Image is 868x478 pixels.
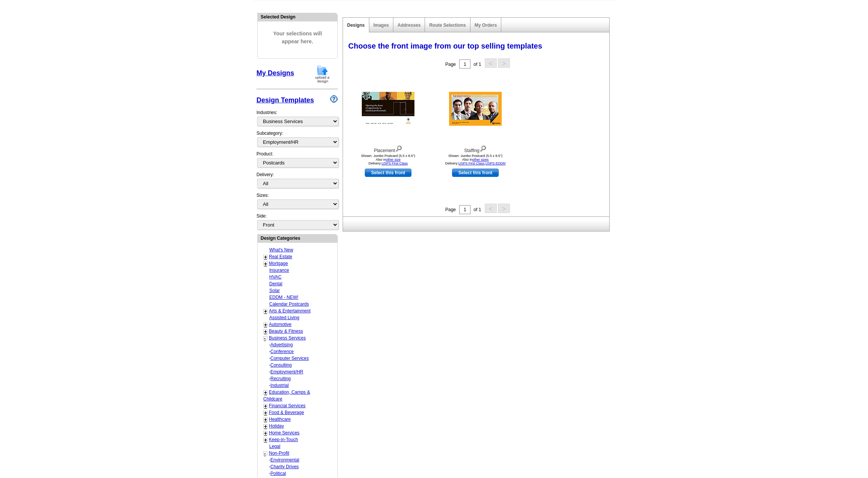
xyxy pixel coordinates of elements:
[270,342,293,347] a: Advertising
[452,169,499,177] a: use this design
[269,254,292,259] a: Real Estate
[269,451,289,456] a: Non-Profit
[485,58,497,68] button: <
[270,349,294,354] a: Conference
[445,62,456,67] span: Page
[256,105,338,130] div: Industries:
[386,158,401,161] a: other size
[269,247,293,253] a: What's New
[472,158,489,161] a: other sizes
[480,144,487,152] img: view design details
[365,169,411,177] a: use this design
[270,376,291,381] a: Recruiting
[270,383,289,388] a: Industrial
[263,341,337,348] div: -
[256,96,314,104] a: Design Templates
[263,457,337,463] div: -
[256,213,338,230] div: Side:
[485,204,497,213] button: <
[269,444,280,449] a: Legal
[264,329,267,335] a: +
[270,471,286,476] a: Political
[264,335,266,341] a: -
[347,154,429,165] div: Shown: Jumbo Postcard (5.5 x 8.5") Delivery:
[313,64,332,84] img: upload-design
[348,42,542,50] span: Choose the front image from our top selling templates
[347,23,365,28] a: Designs
[256,171,338,192] div: Delivery:
[258,13,337,20] div: Selected Design
[382,161,408,165] a: USPS First Class
[269,268,289,273] a: Insurance
[269,410,304,415] a: Food & Beverage
[263,463,337,470] div: -
[269,417,291,422] a: Healthcare
[269,437,298,442] a: Keep-in-Touch
[264,403,267,409] a: +
[269,295,298,300] a: EDDM - NEW!
[475,23,497,28] a: My Orders
[269,315,299,320] a: Assisted Living
[270,356,309,361] a: Computer Services
[473,62,481,67] span: of 1
[264,261,267,267] a: +
[270,362,292,368] a: Consulting
[263,355,337,362] div: -
[330,95,338,103] img: design-wizard-help-icon.png
[462,158,489,161] span: Also in
[269,423,284,429] a: Holiday
[264,437,267,443] a: +
[263,390,310,402] a: Education, Camps & Childcare
[264,430,267,436] a: +
[269,329,303,334] a: Beauty & Fitness
[376,158,401,161] span: Also in
[264,410,267,416] a: +
[270,464,299,469] a: Charity Drives
[373,23,389,28] a: Images
[269,288,280,293] a: Solar
[263,348,337,355] div: -
[263,470,337,477] div: -
[395,144,402,152] img: view design details
[269,403,305,408] a: Financial Services
[269,301,309,307] a: Calendar Postcards
[256,151,338,171] div: Product:
[269,281,282,286] a: Dental
[269,261,288,266] a: Mortgage
[269,308,311,314] a: Arts & Entertainment
[498,204,510,213] button: >
[270,457,299,463] a: Environmental
[256,130,338,151] div: Subcategory:
[473,207,481,212] span: of 1
[362,92,414,126] img: Placement
[398,23,420,28] a: Addresses
[718,303,868,478] iframe: To enrich screen reader interactions, please activate Accessibility in Grammarly extension settings
[449,92,502,126] img: Staffing
[263,368,337,375] div: -
[264,417,267,423] a: +
[264,254,267,260] a: +
[434,144,517,154] div: Staffing
[256,69,294,77] a: My Designs
[269,430,299,435] a: Home Services
[429,23,466,28] a: Route Selections
[256,192,338,213] div: Sizes:
[264,322,267,328] a: +
[258,234,337,242] div: Design Categories
[269,322,291,327] a: Automotive
[264,308,267,314] a: +
[270,369,303,374] a: Employment/HR
[263,382,337,389] div: -
[264,423,267,429] a: +
[445,207,456,212] span: Page
[269,335,306,341] a: Business Services
[347,144,429,154] div: Placement
[264,390,267,396] a: +
[486,161,506,165] a: USPS EDDM
[263,22,332,53] span: Your selections will appear here.
[264,451,266,457] a: -
[458,161,485,165] a: USPS First Class
[434,154,517,165] div: Shown: Jumbo Postcard (5.5 x 8.5") Delivery: ,
[269,274,281,280] a: HVAC
[498,58,510,68] button: >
